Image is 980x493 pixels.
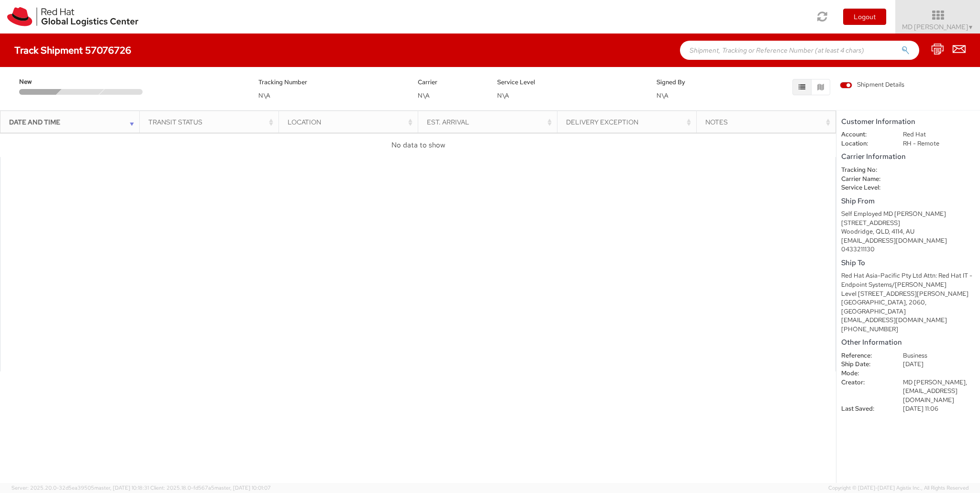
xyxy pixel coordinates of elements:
[841,227,975,236] div: Woodridge, QLD, 4114, AU
[834,360,896,369] dt: Ship Date:
[94,484,149,491] span: master, [DATE] 10:18:31
[841,197,975,205] h5: Ship From
[840,80,904,90] span: Shipment Details
[497,79,642,86] h5: Service Level
[843,9,886,25] button: Logout
[288,117,415,127] div: Location
[214,484,271,491] span: master, [DATE] 10:01:07
[841,338,975,347] h5: Other Information
[841,290,975,299] div: Level [STREET_ADDRESS][PERSON_NAME]
[834,166,896,175] dt: Tracking No:
[968,23,974,31] span: ▼
[834,351,896,360] dt: Reference:
[705,117,833,127] div: Notes
[903,378,967,386] span: MD [PERSON_NAME],
[841,325,975,334] div: [PHONE_NUMBER]
[841,271,975,289] div: Red Hat Asia-Pacific Pty Ltd Attn: Red Hat IT - Endpoint Systems/[PERSON_NAME]
[841,153,975,161] h5: Carrier Information
[834,183,896,192] dt: Service Level:
[834,369,896,378] dt: Mode:
[841,259,975,267] h5: Ship To
[418,91,430,100] span: N\A
[657,79,722,86] h5: Signed By
[841,236,975,246] div: [EMAIL_ADDRESS][DOMAIN_NAME]
[841,298,975,316] div: [GEOGRAPHIC_DATA], 2060, [GEOGRAPHIC_DATA]
[9,117,137,127] div: Date and Time
[150,484,271,491] span: Client: 2025.18.0-fd567a5
[834,404,896,414] dt: Last Saved:
[834,378,896,387] dt: Creator:
[834,139,896,148] dt: Location:
[427,117,555,127] div: Est. Arrival
[14,45,131,56] h4: Track Shipment 57076726
[497,91,509,100] span: N\A
[841,219,975,228] div: [STREET_ADDRESS]
[828,484,969,492] span: Copyright © [DATE]-[DATE] Agistix Inc., All Rights Reserved
[11,484,149,491] span: Server: 2025.20.0-32d5ea39505
[841,316,975,325] div: [EMAIL_ADDRESS][DOMAIN_NAME]
[834,130,896,139] dt: Account:
[258,79,403,86] h5: Tracking Number
[841,210,975,219] div: Self Employed MD [PERSON_NAME]
[840,80,904,91] label: Shipment Details
[418,79,483,86] h5: Carrier
[19,78,60,87] span: New
[566,117,694,127] div: Delivery Exception
[657,91,668,100] span: N\A
[7,7,138,26] img: rh-logistics-00dfa346123c4ec078e1.svg
[258,91,270,100] span: N\A
[841,245,975,254] div: 0433211130
[834,175,896,184] dt: Carrier Name:
[902,22,974,31] span: MD [PERSON_NAME]
[841,118,975,126] h5: Customer Information
[680,41,919,60] input: Shipment, Tracking or Reference Number (at least 4 chars)
[148,117,276,127] div: Transit Status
